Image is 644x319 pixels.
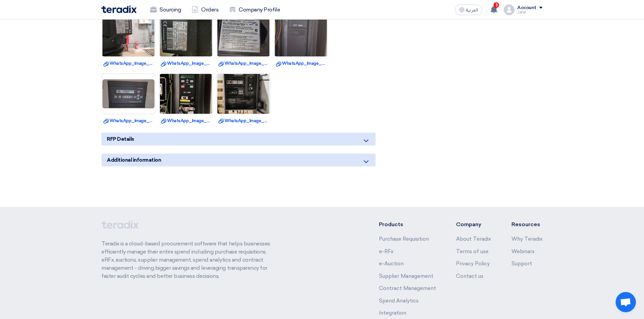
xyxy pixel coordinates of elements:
[159,47,213,141] img: WhatsApp_Image__at__PM__1756301607908.jpeg
[616,292,636,312] a: Open chat
[145,2,186,17] a: Sourcing
[504,4,515,15] img: profile_test.png
[276,60,326,67] a: WhatsApp_Image__at__PM.jpeg
[379,298,419,304] a: Spend Analytics
[456,273,483,279] a: Contact us
[101,5,137,13] img: Teradix logo
[107,156,161,164] span: Additional information
[511,248,534,255] a: Webinars
[511,236,543,242] a: Why Teradix
[103,117,153,124] a: WhatsApp_Image__at__PM_.jpeg
[379,273,433,279] a: Supplier Management
[379,261,404,267] a: e-Auction
[103,60,153,67] a: WhatsApp_Image__at__PM_.jpeg
[511,261,532,267] a: Support
[159,1,213,72] img: WhatsApp_Image__at__PM_1756301583475.jpeg
[218,60,268,67] a: WhatsApp_Image__at__PM_.jpeg
[379,220,436,229] li: Products
[456,236,491,242] a: About Teradix
[379,236,429,242] a: Purchase Requisition
[455,4,482,15] button: العربية
[517,10,543,14] div: Jafar
[101,240,278,280] p: Teradix is a cloud-based procurement software that helps businesses efficiently manage their enti...
[494,2,499,8] span: 3
[217,47,270,141] img: WhatsApp_Image__at__PM_1756301613547.jpeg
[102,79,155,109] img: WhatsApp_Image__at__PM__1756301600665.jpeg
[517,5,536,11] div: Account
[379,285,436,291] a: Contract Management
[456,261,490,267] a: Privacy Policy
[107,135,134,143] span: RFP Details
[379,310,406,316] a: Integration
[456,220,491,229] li: Company
[218,117,268,124] a: WhatsApp_Image__at__PM.jpeg
[224,2,285,17] a: Company Profile
[466,8,478,12] span: العربية
[511,220,543,229] li: Resources
[161,60,211,67] a: WhatsApp_Image__at__PM.jpeg
[379,248,393,255] a: e-RFx
[186,2,224,17] a: Orders
[161,117,211,124] a: WhatsApp_Image__at__PM_.jpeg
[102,1,155,72] img: WhatsApp_Image__at__PM__1756301578596.jpeg
[456,248,488,255] a: Terms of use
